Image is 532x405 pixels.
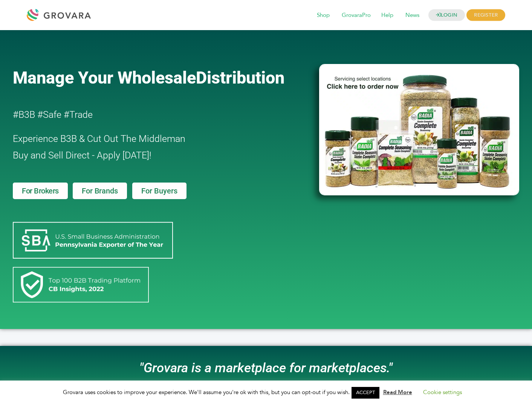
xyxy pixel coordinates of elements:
a: LOGIN [428,9,465,21]
span: Grovara uses cookies to improve your experience. We'll assume you're ok with this, but you can op... [63,388,469,396]
a: Shop [312,11,335,20]
a: For Brands [73,183,127,199]
a: For Buyers [132,183,187,199]
span: News [400,8,425,23]
span: Help [376,8,399,23]
a: Manage Your WholesaleDistribution [13,68,307,88]
span: REGISTER [466,9,505,21]
span: Distribution [196,68,284,88]
h2: #B3B #Safe #Trade [13,107,276,123]
a: News [400,11,425,20]
span: Shop [312,8,335,23]
a: Cookie settings [423,388,462,396]
span: For Buyers [141,187,177,195]
span: Buy and Sell Direct - Apply [DATE]! [13,150,151,161]
a: GrovaraPro [336,11,376,20]
span: Manage Your Wholesale [13,68,196,88]
span: GrovaraPro [336,8,376,23]
a: For Brokers [13,183,68,199]
span: Experience B3B & Cut Out The Middleman [13,133,185,144]
i: "Grovara is a marketplace for marketplaces." [139,360,393,376]
span: For Brands [82,187,118,195]
a: Help [376,11,399,20]
span: For Brokers [22,187,59,195]
a: Read More [383,388,412,396]
a: ACCEPT [352,387,379,399]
